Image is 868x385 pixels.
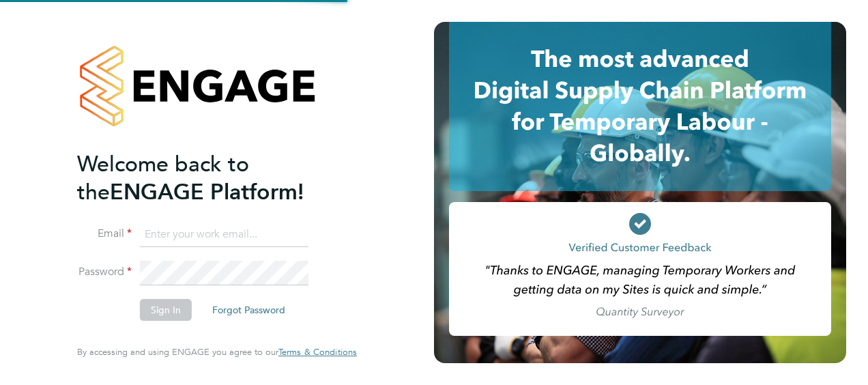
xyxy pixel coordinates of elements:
a: Terms & Conditions [278,347,357,358]
label: Password [77,265,132,279]
button: Sign In [140,299,192,321]
span: Terms & Conditions [278,346,357,358]
label: Email [77,227,132,241]
span: By accessing and using ENGAGE you agree to our [77,346,357,358]
button: Forgot Password [201,299,296,321]
input: Enter your work email... [140,223,308,247]
span: Welcome back to the [77,151,249,205]
h2: ENGAGE Platform! [77,150,343,206]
